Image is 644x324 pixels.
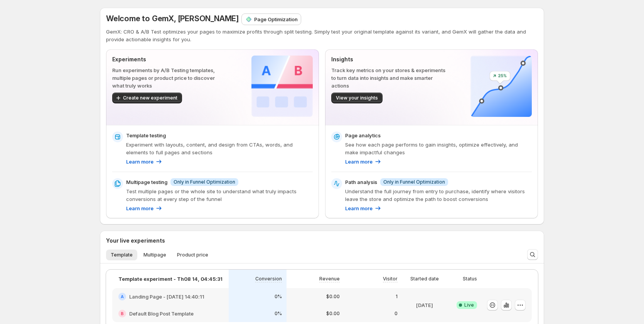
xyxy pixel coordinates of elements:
[319,276,340,282] p: Revenue
[251,56,313,117] img: Experiments
[106,28,538,43] p: GemX: CRO & A/B Test optimizes your pages to maximize profits through split testing. Simply test ...
[254,15,298,23] p: Page Optimization
[177,252,208,258] span: Product price
[331,66,446,89] p: Track key metrics on your stores & experiments to turn data into insights and make smarter actions
[326,310,340,317] p: $0.00
[410,276,439,282] p: Started date
[416,301,433,309] p: [DATE]
[126,204,163,212] a: Learn more
[331,56,446,63] p: Insights
[345,141,532,156] p: See how each page performs to gain insights, optimize effectively, and make impactful changes
[121,311,124,316] h2: B
[112,66,227,89] p: Run experiments by A/B Testing templates, multiple pages or product price to discover what truly ...
[345,204,382,212] a: Learn more
[345,158,373,165] p: Learn more
[126,187,313,203] p: Test multiple pages or the whole site to understand what truly impacts conversions at every step ...
[345,204,373,212] p: Learn more
[527,249,538,260] button: Search and filter results
[112,56,227,63] p: Experiments
[126,178,167,186] p: Multipage testing
[345,187,532,203] p: Understand the full journey from entry to purchase, identify where visitors leave the store and o...
[106,14,239,23] span: Welcome to GemX, [PERSON_NAME]
[174,179,235,185] span: Only in Funnel Optimization
[112,93,182,103] button: Create new experiment
[121,294,124,299] h2: A
[143,252,166,258] span: Multipage
[123,95,177,101] span: Create new experiment
[394,310,398,317] p: 0
[106,237,165,245] h3: Your live experiments
[275,294,282,300] p: 0%
[345,158,382,165] a: Learn more
[396,294,398,300] p: 1
[383,179,445,185] span: Only in Funnel Optimization
[326,294,340,300] p: $0.00
[126,158,163,165] a: Learn more
[345,132,381,139] p: Page analytics
[118,275,223,283] p: Template experiment - Th08 14, 04:45:31
[126,141,313,156] p: Experiment with layouts, content, and design from CTAs, words, and elements to full pages and sec...
[245,15,253,23] img: Page Optimization
[275,310,282,317] p: 0%
[129,310,194,317] h2: Default Blog Post Template
[129,293,204,300] h2: Landing Page - [DATE] 14:40:11
[336,95,378,101] span: View your insights
[126,158,153,165] p: Learn more
[111,252,133,258] span: Template
[126,132,166,139] p: Template testing
[345,178,377,186] p: Path analysis
[331,93,383,103] button: View your insights
[383,276,398,282] p: Visitor
[255,276,282,282] p: Conversion
[126,204,153,212] p: Learn more
[470,56,532,117] img: Insights
[463,276,477,282] p: Status
[464,302,474,308] span: Live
